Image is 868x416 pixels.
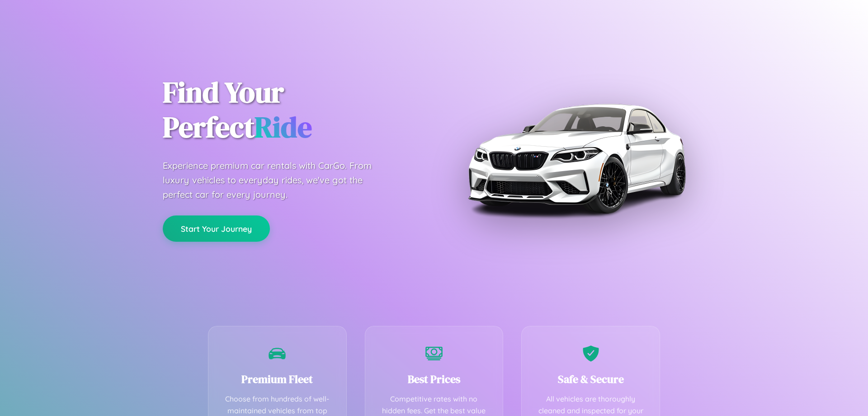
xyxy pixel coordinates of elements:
[535,372,646,387] h3: Safe & Secure
[163,215,270,242] button: Start Your Journey
[163,75,420,145] h1: Find Your Perfect
[463,45,689,272] img: Premium BMW car rental vehicle
[222,372,333,387] h3: Premium Fleet
[163,158,389,202] p: Experience premium car rentals with CarGo. From luxury vehicles to everyday rides, we've got the ...
[379,372,490,387] h3: Best Prices
[255,107,312,147] span: Ride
